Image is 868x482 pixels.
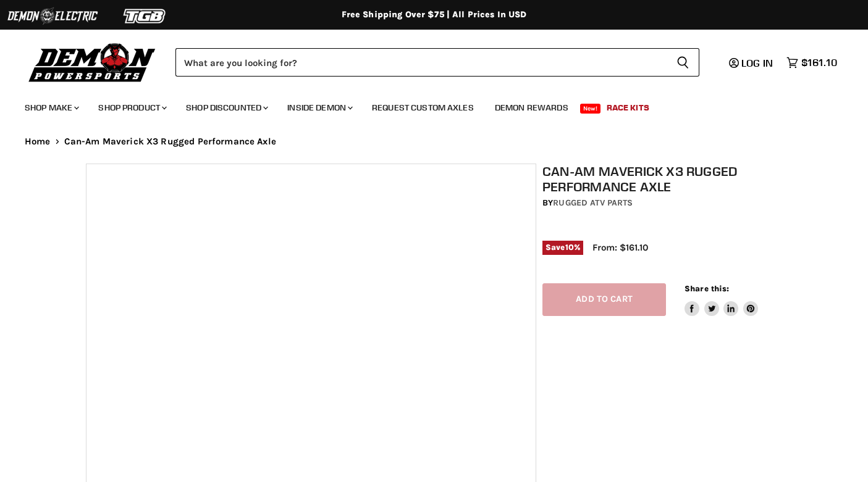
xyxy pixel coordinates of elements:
div: by [542,196,788,210]
span: Log in [741,57,773,69]
span: Share this: [685,284,729,293]
input: Search [175,48,667,77]
a: Race Kits [597,95,659,120]
img: TGB Logo 2 [99,4,192,28]
a: Rugged ATV Parts [553,197,633,208]
ul: Main menu [15,90,834,120]
img: Demon Powersports [25,40,160,84]
button: Search [667,48,699,77]
img: Demon Electric Logo 2 [6,4,99,28]
span: Save % [542,241,583,254]
span: From: $161.10 [592,242,648,253]
a: Shop Product [89,95,174,120]
a: Inside Demon [278,95,360,120]
a: Home [25,136,51,147]
a: Request Custom Axles [363,95,483,120]
a: Shop Discounted [177,95,276,120]
span: $161.10 [801,57,837,69]
h1: Can-Am Maverick X3 Rugged Performance Axle [542,164,788,194]
a: Demon Rewards [486,95,578,120]
span: 10 [565,243,574,252]
span: New! [580,104,601,114]
a: $161.10 [780,54,843,72]
aside: Share this: [685,283,758,316]
form: Product [175,48,699,77]
a: Log in [723,57,780,69]
a: Shop Make [15,95,86,120]
span: Can-Am Maverick X3 Rugged Performance Axle [64,136,276,147]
